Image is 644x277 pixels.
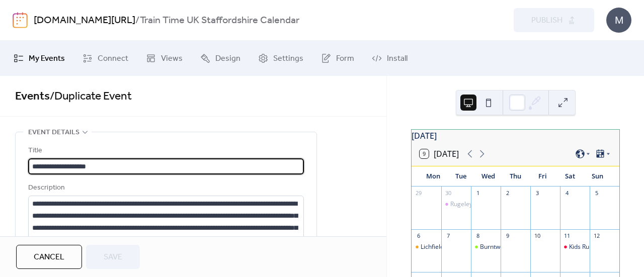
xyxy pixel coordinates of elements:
span: My Events [29,53,65,65]
a: Settings [251,45,311,72]
div: 3 [533,190,541,197]
div: [DATE] [412,130,619,142]
b: / [135,11,140,30]
div: 30 [444,190,452,197]
a: Views [138,45,190,72]
b: Train Time UK Staffordshire Calendar [140,11,299,30]
div: Kids Rule Play Cafe & Train Time UK [560,243,590,251]
div: Rugeley [450,200,472,209]
div: 7 [444,232,452,240]
img: logo [13,12,28,28]
div: Lichfield [412,243,441,251]
a: Install [364,45,415,72]
a: Events [15,85,50,108]
div: 5 [593,190,600,197]
div: Rugeley [441,200,471,209]
div: 8 [474,232,481,240]
div: Description [28,182,302,194]
span: Views [161,53,183,65]
a: [DOMAIN_NAME][URL] [34,11,135,30]
div: Tue [447,166,474,187]
div: Mon [420,166,447,187]
a: Connect [75,45,136,72]
div: Title [28,145,302,157]
span: Design [215,53,240,65]
span: Event details [28,127,79,139]
div: 29 [415,190,422,197]
span: / Duplicate Event [50,85,132,108]
span: Connect [98,53,128,65]
div: Burntwood [480,243,511,251]
div: 1 [474,190,481,197]
div: Sat [556,166,584,187]
div: 10 [533,232,541,240]
div: 11 [563,232,571,240]
div: Burntwood [471,243,501,251]
button: 9[DATE] [416,147,462,161]
a: Design [193,45,248,72]
button: Cancel [16,245,82,269]
a: My Events [6,45,72,72]
a: Form [313,45,362,72]
span: Install [387,53,408,65]
div: Sun [584,166,611,187]
div: M [606,8,631,33]
span: Cancel [34,251,64,263]
div: 4 [563,190,571,197]
div: 6 [415,232,422,240]
div: Thu [502,166,529,187]
div: 12 [593,232,600,240]
div: 9 [504,232,511,240]
div: Fri [529,166,556,187]
div: Wed [474,166,502,187]
div: Lichfield [421,243,444,251]
div: 2 [504,190,511,197]
span: Form [336,53,354,65]
span: Settings [273,53,303,65]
